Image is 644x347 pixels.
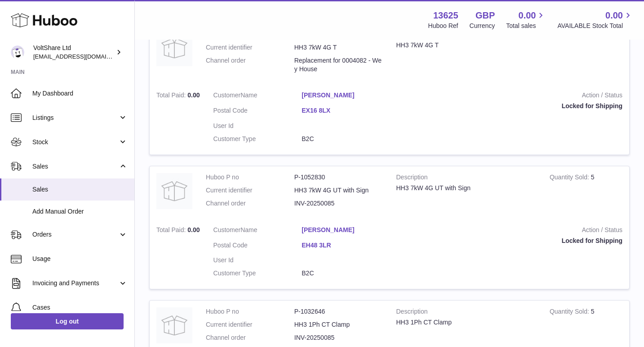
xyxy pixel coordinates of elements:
dt: Current identifier [206,320,294,329]
a: 0.00 Total sales [506,9,546,30]
strong: 13625 [433,9,458,22]
span: Invoicing and Payments [32,279,118,288]
span: Customer [213,226,241,233]
a: [PERSON_NAME] [302,91,390,100]
dt: Channel order [206,199,294,208]
strong: Description [396,307,536,318]
a: EX16 8LX [302,106,390,115]
span: My Dashboard [32,89,128,98]
span: Cases [32,303,128,312]
div: VoltShare Ltd [33,44,114,61]
img: no-photo.jpg [156,307,192,343]
dt: Postal Code [213,106,302,117]
a: [PERSON_NAME] [302,226,390,234]
strong: Quantity Sold [550,308,591,317]
dt: Customer Type [213,269,302,278]
dd: HH3 7kW 4G T [294,43,383,52]
td: 5 [543,166,629,219]
span: 0.00 [519,9,536,22]
div: Locked for Shipping [404,102,622,110]
img: info@voltshare.co.uk [11,46,24,59]
strong: Action / Status [404,91,622,102]
dd: HH3 7kW 4G UT with Sign [294,186,383,195]
strong: Quantity Sold [550,173,591,183]
dd: B2C [302,269,390,278]
span: Add Manual Order [32,207,128,216]
dd: Replacement for 0004082 - Wey House [294,56,383,73]
strong: Total Paid [156,91,187,101]
span: [EMAIL_ADDRESS][DOMAIN_NAME] [33,53,132,60]
dt: Huboo P no [206,173,294,182]
span: Sales [32,185,128,194]
span: 0.00 [187,91,200,99]
dt: Channel order [206,333,294,342]
dd: INV-20250085 [294,333,383,342]
span: Orders [32,230,118,239]
dt: Huboo P no [206,307,294,316]
div: Huboo Ref [428,22,458,30]
strong: Total Paid [156,226,187,236]
dd: B2C [302,135,390,143]
dd: HH3 1Ph CT Clamp [294,320,383,329]
span: AVAILABLE Stock Total [557,22,633,30]
span: Customer [213,91,241,99]
dd: P-1052830 [294,173,383,182]
span: Sales [32,162,118,171]
td: 1 [543,23,629,85]
strong: Action / Status [404,226,622,237]
img: no-photo.jpg [156,173,192,209]
strong: Description [396,173,536,184]
div: Currency [470,22,495,30]
span: Usage [32,255,128,263]
dd: P-1032646 [294,307,383,316]
dt: User Id [213,256,302,265]
strong: GBP [475,9,495,22]
div: HH3 7kW 4G UT with Sign [396,184,536,192]
dt: Postal Code [213,241,302,252]
a: 0.00 AVAILABLE Stock Total [557,9,633,30]
dt: User Id [213,122,302,130]
span: Stock [32,138,118,146]
dt: Current identifier [206,186,294,195]
dt: Channel order [206,56,294,73]
dd: INV-20250085 [294,199,383,208]
span: 0.00 [605,9,623,22]
span: Listings [32,114,118,122]
span: Total sales [506,22,546,30]
dt: Name [213,91,302,102]
div: HH3 1Ph CT Clamp [396,318,536,327]
a: Log out [11,313,124,329]
dt: Current identifier [206,43,294,52]
a: EH48 3LR [302,241,390,250]
span: 0.00 [187,226,200,233]
dt: Name [213,226,302,237]
dt: Customer Type [213,135,302,143]
img: no-photo.jpg [156,30,192,66]
div: HH3 7kW 4G T [396,41,536,50]
div: Locked for Shipping [404,237,622,245]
